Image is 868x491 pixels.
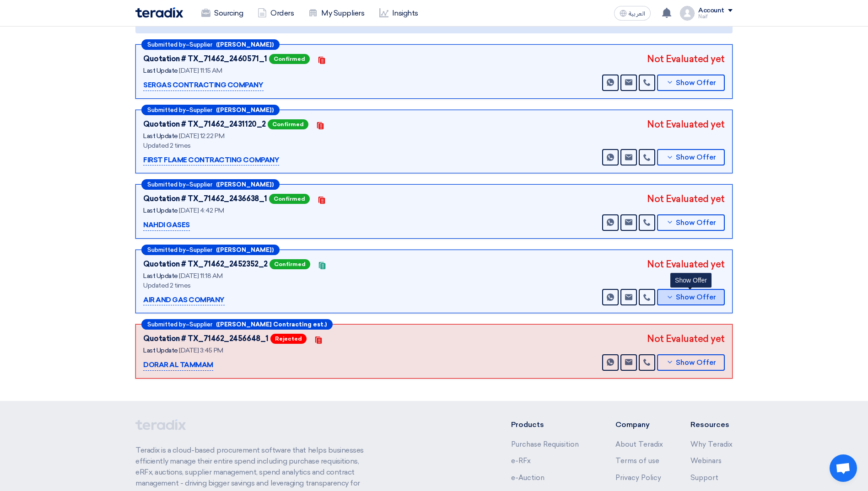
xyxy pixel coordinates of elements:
[268,119,308,129] span: Confirmed
[141,39,280,50] div: –
[690,440,733,448] a: Why Teradix
[179,207,224,214] span: [DATE] 4:42 PM
[216,181,274,187] b: ([PERSON_NAME])
[647,332,725,346] div: Not Evaluated yet
[143,259,268,270] div: Quotation # TX_71462_2452352_2
[189,107,212,113] span: Supplier
[657,354,725,371] button: Show Offer
[615,419,663,430] li: Company
[615,457,659,465] a: Terms of use
[216,42,274,48] b: ([PERSON_NAME])
[269,54,310,64] span: Confirmed
[189,247,212,253] span: Supplier
[147,247,186,253] span: Submitted by
[179,272,222,280] span: [DATE] 11:18 AM
[189,321,212,327] span: Supplier
[143,67,178,75] span: Last Update
[147,107,186,113] span: Submitted by
[511,440,579,448] a: Purchase Requisition
[676,294,716,301] span: Show Offer
[270,259,310,269] span: Confirmed
[676,154,716,161] span: Show Offer
[657,214,725,231] button: Show Offer
[676,219,716,226] span: Show Offer
[270,334,307,344] span: Rejected
[143,220,190,231] p: NAHDI GASES
[141,245,280,255] div: –
[141,179,280,190] div: –
[690,419,733,430] li: Resources
[690,457,722,465] a: Webinars
[143,347,178,354] span: Last Update
[830,454,857,482] div: Open chat
[147,321,186,327] span: Submitted by
[143,132,178,140] span: Last Update
[141,105,280,115] div: –
[216,247,274,253] b: ([PERSON_NAME])
[179,67,222,75] span: [DATE] 11:15 AM
[143,295,225,306] p: AIR AND GAS COMPANY
[698,7,724,15] div: Account
[680,6,695,21] img: profile_test.png
[301,3,372,23] a: My Suppliers
[179,132,224,140] span: [DATE] 12:22 PM
[647,52,725,66] div: Not Evaluated yet
[676,359,716,366] span: Show Offer
[143,207,178,214] span: Last Update
[216,107,274,113] b: ([PERSON_NAME])
[670,273,712,288] div: Show Offer
[143,333,269,344] div: Quotation # TX_71462_2456648_1
[647,257,725,271] div: Not Evaluated yet
[143,272,178,280] span: Last Update
[690,474,718,482] a: Support
[143,360,213,371] p: DORAR AL TAMMAM
[143,155,279,166] p: FIRST FLAME CONTRACTING COMPANY
[676,80,716,86] span: Show Offer
[216,321,327,327] b: ([PERSON_NAME] Contracting est.)
[269,194,310,204] span: Confirmed
[615,474,661,482] a: Privacy Policy
[143,281,372,290] div: Updated 2 times
[657,149,725,165] button: Show Offer
[629,11,645,17] span: العربية
[511,457,531,465] a: e-RFx
[372,3,426,23] a: Insights
[250,3,301,23] a: Orders
[143,53,267,64] div: Quotation # TX_71462_2460571_1
[615,440,663,448] a: About Teradix
[143,80,264,91] p: SERGAS CONTRACTING COMPANY
[614,6,651,21] button: العربية
[147,42,186,48] span: Submitted by
[647,192,725,206] div: Not Evaluated yet
[143,119,266,130] div: Quotation # TX_71462_2431120_2
[189,42,212,48] span: Supplier
[141,319,333,330] div: –
[135,7,183,18] img: Teradix logo
[179,347,223,354] span: [DATE] 3:45 PM
[698,14,733,19] div: Naif
[147,181,186,187] span: Submitted by
[189,181,212,187] span: Supplier
[647,117,725,131] div: Not Evaluated yet
[657,75,725,91] button: Show Offer
[511,419,588,430] li: Products
[511,474,545,482] a: e-Auction
[143,193,267,204] div: Quotation # TX_71462_2436638_1
[194,3,250,23] a: Sourcing
[143,141,372,150] div: Updated 2 times
[657,289,725,305] button: Show Offer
